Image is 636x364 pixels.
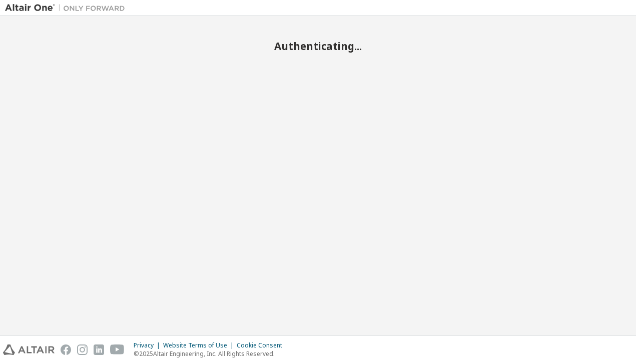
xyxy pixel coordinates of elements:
[134,349,288,358] p: © 2025 Altair Engineering, Inc. All Rights Reserved.
[94,344,104,355] img: linkedin.svg
[61,344,71,355] img: facebook.svg
[237,341,288,349] div: Cookie Consent
[163,341,237,349] div: Website Terms of Use
[77,344,88,355] img: instagram.svg
[110,344,125,355] img: youtube.svg
[5,3,130,13] img: Altair One
[134,341,163,349] div: Privacy
[5,40,631,53] h2: Authenticating...
[3,344,55,355] img: altair_logo.svg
